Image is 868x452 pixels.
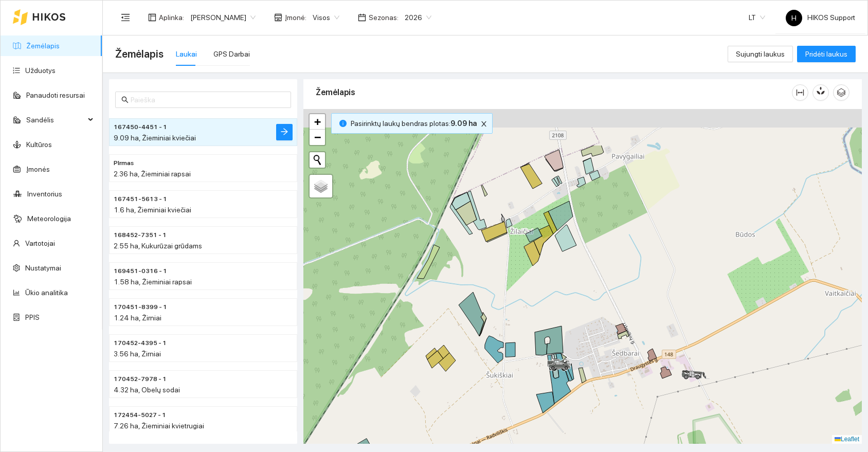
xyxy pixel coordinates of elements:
span: 4.32 ha, Obelų sodai [114,386,180,394]
span: 167450-4451 - 1 [114,122,167,132]
button: arrow-right [276,124,293,140]
span: 168452-7351 - 1 [114,230,167,240]
span: 172454-5027 - 1 [114,410,166,420]
span: 3.56 ha, Žirniai [114,350,161,358]
button: close [478,118,490,130]
a: Pridėti laukus [797,50,856,58]
span: 1.24 ha, Žirniai [114,314,161,322]
span: PIrmas [114,158,134,168]
a: Žemėlapis [26,42,60,50]
a: Inventorius [27,190,62,198]
span: 2.36 ha, Žieminiai rapsai [114,170,191,178]
span: Sezonas : [369,12,399,23]
span: arrow-right [280,128,288,137]
span: 170451-8399 - 1 [114,302,167,312]
a: Įmonės [26,165,50,173]
span: Aplinka : [159,12,184,23]
span: close [478,120,490,128]
span: calendar [358,13,366,22]
a: Meteorologija [27,214,71,223]
a: PPIS [25,313,40,321]
span: column-width [792,88,808,97]
span: Visos [313,10,339,25]
span: menu-fold [121,13,130,22]
span: 7.26 ha, Žieminiai kvietrugiai [114,422,204,430]
span: 167451-5613 - 1 [114,194,167,204]
b: 9.09 ha [450,119,477,128]
button: Sujungti laukus [728,46,793,62]
span: H [791,10,797,26]
a: Zoom out [310,130,325,145]
span: Sandėlis [26,110,85,130]
a: Nustatymai [25,264,61,272]
span: 2.55 ha, Kukurūzai grūdams [114,242,202,250]
button: Initiate a new search [310,152,325,168]
a: Kultūros [26,140,52,149]
span: 170452-7978 - 1 [114,374,167,384]
a: Zoom in [310,114,325,130]
span: info-circle [339,120,347,127]
span: 170452-4395 - 1 [114,338,167,348]
span: 1.58 ha, Žieminiai rapsai [114,278,192,286]
span: LT [749,10,765,25]
a: Sujungti laukus [728,50,793,58]
button: menu-fold [115,7,136,28]
a: Užduotys [25,66,56,75]
span: − [314,131,321,143]
span: Sujungti laukus [736,48,785,60]
div: Žemėlapis [316,78,792,107]
span: Paulius [190,10,256,25]
span: Pridėti laukus [805,48,847,60]
a: Ūkio analitika [25,288,68,297]
span: + [314,115,321,128]
span: Įmonė : [285,12,306,23]
div: GPS Darbai [213,48,250,60]
input: Paieška [131,94,285,105]
a: Vartotojai [25,239,55,247]
div: Laukai [176,48,197,60]
span: shop [274,13,282,22]
span: layout [148,13,156,22]
a: Leaflet [835,436,859,443]
span: 169451-0316 - 1 [114,266,167,276]
button: column-width [792,84,808,101]
span: search [121,96,129,103]
span: 2026 [405,10,431,25]
a: Layers [310,175,332,197]
span: Pasirinktų laukų bendras plotas : [351,118,477,129]
button: Pridėti laukus [797,46,856,62]
span: Žemėlapis [115,46,164,62]
span: 1.6 ha, Žieminiai kviečiai [114,206,191,214]
span: 9.09 ha, Žieminiai kviečiai [114,134,196,142]
span: HIKOS Support [786,13,855,22]
a: Panaudoti resursai [26,91,85,99]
